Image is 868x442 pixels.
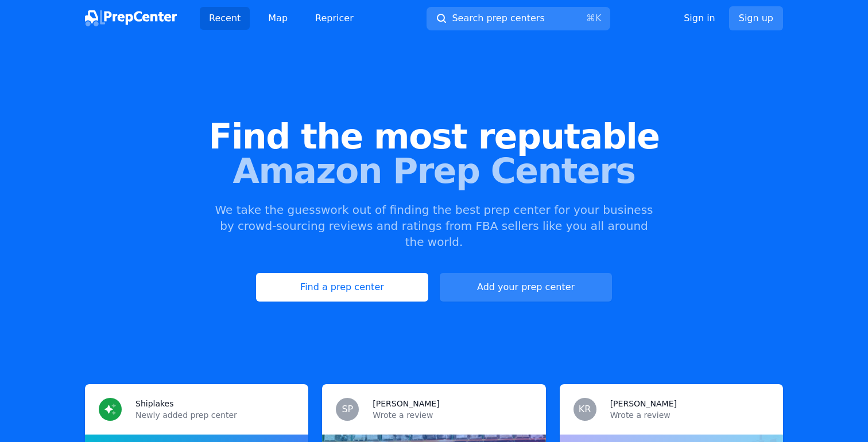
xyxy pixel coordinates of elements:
[373,398,439,409] h3: [PERSON_NAME]
[373,409,532,421] p: Wrote a review
[440,273,612,302] a: Add your prep center
[135,398,174,409] h3: Shiplakes
[259,7,297,30] a: Map
[342,405,353,414] span: SP
[256,273,428,302] a: Find a prep center
[827,401,854,428] iframe: Intercom live chat
[595,13,602,24] kbd: K
[427,7,610,30] button: Search prep centers⌘K
[610,398,677,409] h3: [PERSON_NAME]
[306,7,363,30] a: Repricer
[18,154,850,188] span: Amazon Prep Centers
[729,6,783,30] a: Sign up
[214,202,654,250] p: We take the guesswork out of finding the best prep center for your business by crowd-sourcing rev...
[135,409,294,421] p: Newly added prep center
[684,11,715,25] a: Sign in
[18,119,850,154] span: Find the most reputable
[452,11,544,25] span: Search prep centers
[85,10,177,26] img: PrepCenter
[579,405,591,414] span: KR
[586,13,595,24] kbd: ⌘
[200,7,250,30] a: Recent
[610,409,769,421] p: Wrote a review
